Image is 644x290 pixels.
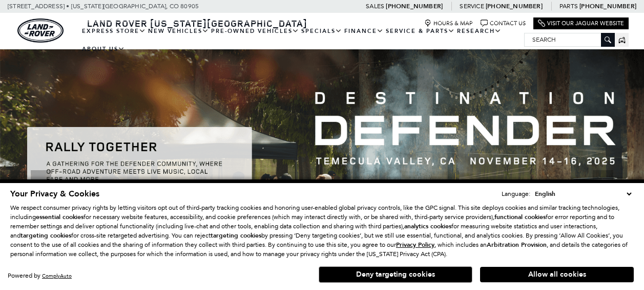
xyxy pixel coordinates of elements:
[87,17,307,29] span: Land Rover [US_STATE][GEOGRAPHIC_DATA]
[424,20,473,27] a: Hours & Map
[366,3,384,10] span: Sales
[17,19,64,43] a: land-rover
[36,213,84,221] strong: essential cookies
[538,20,624,27] a: Visit Our Jaguar Website
[456,22,503,40] a: Research
[480,267,634,282] button: Allow all cookies
[502,191,530,197] div: Language:
[8,273,72,279] div: Powered by
[525,33,614,46] input: Search
[486,2,543,10] a: [PHONE_NUMBER]
[42,273,72,279] a: ComplyAuto
[20,231,71,240] strong: targeting cookies
[10,188,99,200] span: Your Privacy & Cookies
[31,170,51,201] div: Previous
[300,22,343,40] a: Specials
[579,2,636,10] a: [PHONE_NUMBER]
[17,19,64,43] img: Land Rover
[8,3,199,10] a: [STREET_ADDRESS] • [US_STATE][GEOGRAPHIC_DATA], CO 80905
[343,22,385,40] a: Finance
[211,231,261,240] strong: targeting cookies
[396,241,434,248] a: Privacy Policy
[10,203,634,259] p: We respect consumer privacy rights by letting visitors opt out of third-party tracking cookies an...
[81,22,524,58] nav: Main Navigation
[404,222,451,230] strong: analytics cookies
[396,241,434,249] u: Privacy Policy
[147,22,210,40] a: New Vehicles
[81,22,147,40] a: EXPRESS STORE
[210,22,300,40] a: Pre-Owned Vehicles
[481,20,526,27] a: Contact Us
[81,17,314,29] a: Land Rover [US_STATE][GEOGRAPHIC_DATA]
[494,213,546,221] strong: functional cookies
[532,189,634,199] select: Language Select
[386,2,443,10] a: [PHONE_NUMBER]
[385,22,456,40] a: Service & Parts
[81,40,126,58] a: About Us
[460,3,484,10] span: Service
[593,170,613,201] div: Next
[559,3,578,10] span: Parts
[319,266,472,283] button: Deny targeting cookies
[487,241,547,249] strong: Arbitration Provision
